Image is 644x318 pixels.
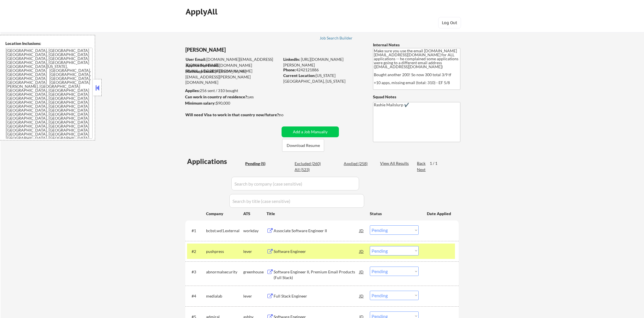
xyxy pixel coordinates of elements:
div: 4242121886 [283,67,364,73]
strong: Application Email: [186,63,219,68]
strong: LinkedIn: [283,57,300,62]
input: Search by title (case sensitive) [229,194,364,208]
a: [URL][DOMAIN_NAME][PERSON_NAME] [283,57,343,67]
div: Back [417,161,426,166]
div: Title [267,211,364,217]
div: Internal Notes [373,42,460,48]
div: Applications [187,158,243,165]
div: Next [417,167,426,172]
strong: User Email: [186,57,206,62]
div: JD [359,246,364,256]
div: #1 [192,228,202,234]
button: Log Out [438,17,461,28]
div: yes [185,94,278,100]
div: Job Search Builder [320,36,353,40]
div: medialab [206,293,243,299]
div: ApplyAll [186,7,219,16]
strong: Minimum salary: [185,101,216,105]
div: ATS [243,211,267,217]
button: Download Resume [282,139,324,152]
div: View All Results [380,161,410,166]
button: Add a Job Manually [282,126,339,137]
div: [DOMAIN_NAME][EMAIL_ADDRESS][DOMAIN_NAME] [186,57,280,68]
strong: Can work in country of residence?: [185,94,248,99]
div: Date Applied [427,211,452,217]
div: Applied (258) [344,161,372,167]
div: pushpress [206,249,243,254]
div: greenhouse [243,269,267,275]
div: abnormalsecurity [206,269,243,275]
input: Search by company (case sensitive) [231,177,359,190]
div: Squad Notes [373,94,460,100]
div: 256 sent / 310 bought [185,88,280,93]
strong: Applies: [185,88,200,93]
div: #3 [192,269,202,275]
div: [PERSON_NAME] [185,46,302,53]
div: Associate Software Engineer II [274,228,359,234]
div: $90,000 [185,100,280,106]
div: [DOMAIN_NAME][EMAIL_ADDRESS][DOMAIN_NAME] [186,63,280,74]
div: JD [359,291,364,301]
div: Excluded (260) [295,161,323,167]
div: Location Inclusions: [5,41,93,46]
strong: Mailslurp Email: [185,69,215,74]
div: JD [359,225,364,236]
div: Software Engineer [274,249,359,254]
div: lever [243,293,267,299]
div: #4 [192,293,202,299]
div: Company [206,211,243,217]
div: workday [243,228,267,234]
div: Status [370,208,419,219]
div: All (523) [295,167,323,172]
div: 1 / 1 [430,161,443,166]
div: no [279,112,295,118]
strong: Phone: [283,67,296,72]
div: Pending (5) [245,161,274,167]
div: Software Engineer II, Premium Email Products (Full Stack) [274,269,359,280]
div: [PERSON_NAME][EMAIL_ADDRESS][PERSON_NAME][DOMAIN_NAME] [185,68,280,85]
div: lever [243,249,267,254]
strong: Current Location: [283,73,316,78]
div: #2 [192,249,202,254]
div: bcbst.wd1.external [206,228,243,234]
div: Full Stack Engineer [274,293,359,299]
a: Job Search Builder [320,36,353,41]
div: [US_STATE][GEOGRAPHIC_DATA], [US_STATE] [283,73,364,84]
div: JD [359,267,364,277]
strong: Will need Visa to work in that country now/future?: [185,112,280,117]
